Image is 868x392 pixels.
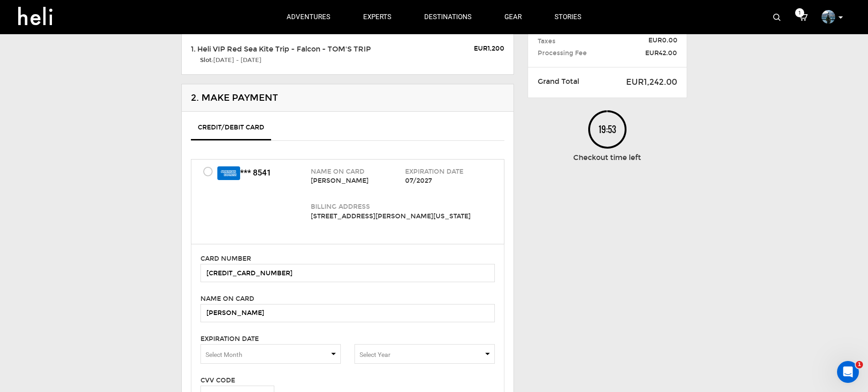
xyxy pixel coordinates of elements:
[538,37,555,46] span: Taxes
[405,167,463,176] label: Expiration Date
[287,12,330,22] p: adventures
[614,36,678,45] span: EUR0.00
[405,176,486,197] div: 07/2027
[200,294,254,304] label: Name on card
[200,344,341,364] span: Select box activate
[363,12,391,22] p: experts
[856,361,863,368] span: 1
[213,57,262,64] span: [DATE] - [DATE]
[795,8,804,17] span: 1
[538,49,614,58] span: Processing Fee
[205,351,242,358] span: Select Month
[200,254,251,263] label: Card number
[822,10,835,24] img: profile_pic_8ca20cdc9a6f1675d636b7bd7df69e38.png
[311,202,370,211] label: Billing Address
[311,212,486,232] div: [STREET_ADDRESS][PERSON_NAME][US_STATE]
[354,344,495,364] span: Select box activate
[474,44,504,53] div: EUR1,200
[573,153,642,163] p: Checkout time left
[601,77,678,88] span: EUR1,242.00
[531,77,595,87] div: Grand Total
[360,351,390,358] span: Select Year
[191,119,271,140] a: Credit/Debit Card
[182,84,514,112] div: 2. Make Payment
[627,49,677,58] span: EUR42.00
[200,335,259,344] label: Expiration Date
[217,166,240,180] img: american-express-dark.svg
[191,44,379,55] div: 1. Heli VIP Red Sea Kite Trip - Falcon - TOM'S TRIP
[191,57,262,64] span: Slot:
[200,376,235,385] label: CVV Code
[837,361,859,383] iframe: Intercom live chat
[424,12,472,22] p: destinations
[599,124,616,135] text: 19:53
[311,176,391,197] div: [PERSON_NAME]
[311,167,365,176] label: Name on card
[773,14,781,21] img: search-bar-icon.svg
